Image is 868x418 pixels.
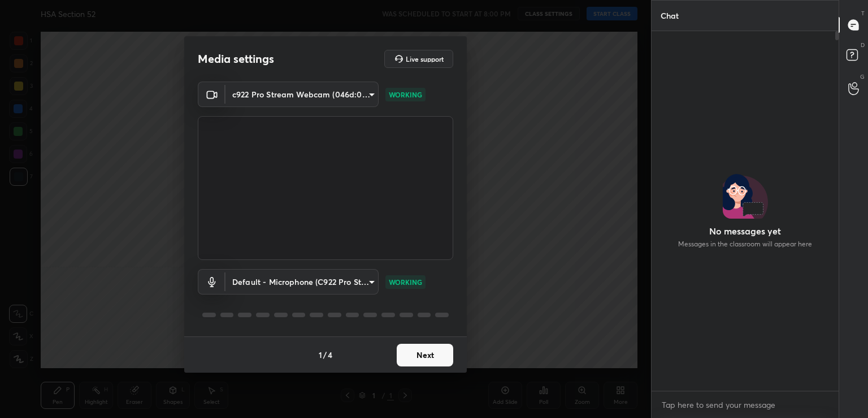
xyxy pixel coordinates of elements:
[406,56,444,62] h5: Live support
[328,349,332,361] h4: 4
[198,52,274,66] h2: Media settings
[397,344,453,366] button: Next
[861,41,865,49] p: D
[323,349,327,361] h4: /
[225,269,379,295] div: c922 Pro Stream Webcam (046d:085c)
[860,72,865,81] p: G
[319,349,322,361] h4: 1
[225,82,379,107] div: c922 Pro Stream Webcam (046d:085c)
[389,89,422,100] p: WORKING
[652,1,688,31] p: Chat
[389,277,422,287] p: WORKING
[861,9,865,18] p: T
